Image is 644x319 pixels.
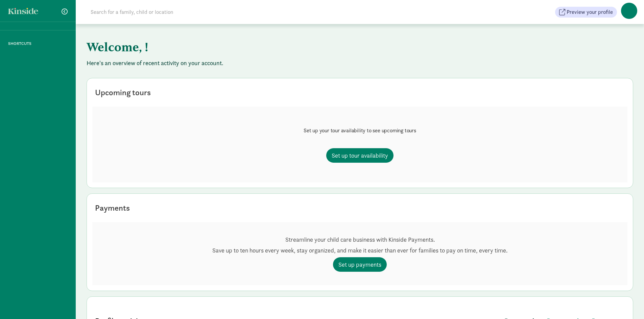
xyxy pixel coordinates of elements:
input: Search for a family, child or location [87,5,276,19]
span: Set up payments [338,260,381,269]
p: Here's an overview of recent activity on your account. [87,59,633,67]
div: Payments [95,202,130,214]
span: Set up tour availability [332,151,388,160]
button: Preview your profile [555,7,617,18]
p: Set up your tour availability to see upcoming tours [304,127,416,135]
p: Save up to ten hours every week, stay organized, and make it easier than ever for families to pay... [212,246,507,255]
a: Set up payments [333,257,387,272]
span: Preview your profile [567,8,613,16]
p: Streamline your child care business with Kinside Payments. [212,236,507,244]
h1: Welcome, ! [87,35,421,59]
a: Set up tour availability [326,148,393,163]
div: Upcoming tours [95,86,151,99]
